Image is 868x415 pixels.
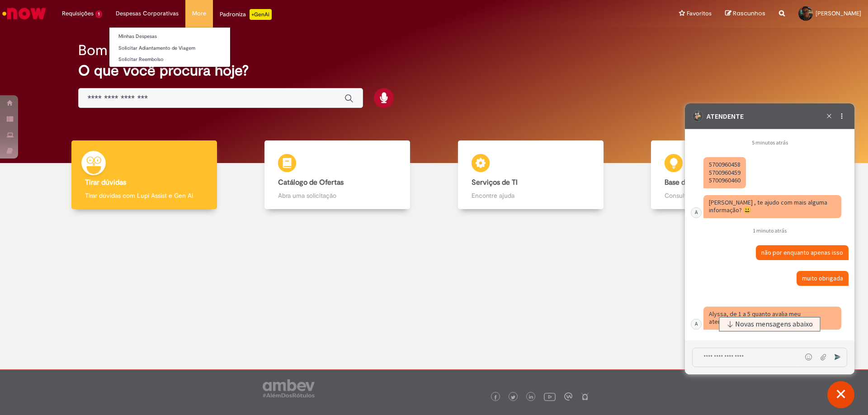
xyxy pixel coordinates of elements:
p: Abra uma solicitação [278,191,396,200]
a: Minhas Despesas [109,32,230,42]
img: logo_footer_youtube.png [544,391,556,402]
iframe: Suporte do Bate-Papo [685,103,854,374]
span: [PERSON_NAME] [816,9,861,17]
img: logo_footer_facebook.png [493,395,498,400]
ul: Despesas Corporativas [109,27,231,67]
img: logo_footer_twitter.png [511,395,515,400]
span: 1 [95,10,102,18]
h2: O que você procura hoje? [78,63,790,79]
span: More [192,9,206,18]
a: Tirar dúvidas Tirar dúvidas com Lupi Assist e Gen Ai [47,140,241,210]
a: Base de Conhecimento Consulte e aprenda [627,140,821,210]
img: ServiceNow [1,5,47,23]
span: Requisições [62,9,94,18]
img: logo_footer_workplace.png [564,392,572,401]
span: Favoritos [687,9,712,18]
p: +GenAi [250,9,272,20]
b: Tirar dúvidas [85,178,126,187]
button: Fechar conversa de suporte [827,381,854,408]
a: Solicitar Reembolso [109,55,230,65]
b: Base de Conhecimento [665,178,739,187]
b: Catálogo de Ofertas [278,178,344,187]
p: Encontre ajuda [472,191,590,200]
img: logo_footer_naosei.png [581,392,589,401]
img: logo_footer_linkedin.png [529,395,533,400]
h2: Bom dia, Alyssa [78,42,180,58]
span: Rascunhos [733,9,765,18]
a: Rascunhos [725,9,765,18]
a: Catálogo de Ofertas Abra uma solicitação [241,140,434,210]
a: Serviços de TI Encontre ajuda [434,140,627,210]
b: Serviços de TI [472,178,518,187]
a: Solicitar Adiantamento de Viagem [109,43,230,53]
img: logo_footer_ambev_rotulo_gray.png [263,379,315,397]
div: Padroniza [220,9,272,20]
span: Despesas Corporativas [116,9,179,18]
p: Consulte e aprenda [665,191,783,200]
p: Tirar dúvidas com Lupi Assist e Gen Ai [85,191,203,200]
